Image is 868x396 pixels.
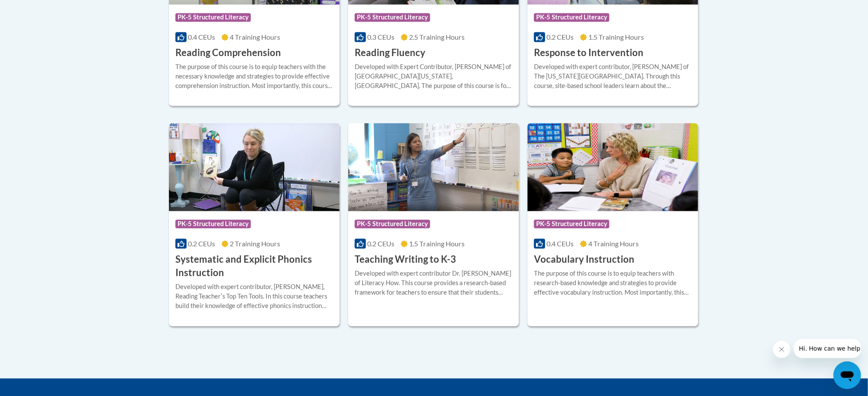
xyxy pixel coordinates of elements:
[355,62,512,91] div: Developed with Expert Contributor, [PERSON_NAME] of [GEOGRAPHIC_DATA][US_STATE], [GEOGRAPHIC_DATA...
[534,220,609,228] span: PK-5 Structured Literacy
[348,123,519,211] img: Course Logo
[409,33,465,41] span: 2.5 Training Hours
[534,253,634,266] h3: Vocabulary Instruction
[188,239,215,248] span: 0.2 CEUs
[169,123,340,211] img: Course Logo
[534,62,692,91] div: Developed with expert contributor, [PERSON_NAME] of The [US_STATE][GEOGRAPHIC_DATA]. Through this...
[348,123,519,326] a: Course LogoPK-5 Structured Literacy0.2 CEUs1.5 Training Hours Teaching Writing to K-3Developed wi...
[588,33,644,41] span: 1.5 Training Hours
[367,239,394,248] span: 0.2 CEUs
[794,339,861,358] iframe: Message from company
[169,123,340,326] a: Course LogoPK-5 Structured Literacy0.2 CEUs2 Training Hours Systematic and Explicit Phonics Instr...
[834,361,861,389] iframe: Button to launch messaging window
[409,239,465,248] span: 1.5 Training Hours
[534,46,643,60] h3: Response to Intervention
[355,269,512,297] div: Developed with expert contributor Dr. [PERSON_NAME] of Literacy How. This course provides a resea...
[367,33,394,41] span: 0.3 CEUs
[528,123,698,326] a: Course LogoPK-5 Structured Literacy0.4 CEUs4 Training Hours Vocabulary InstructionThe purpose of ...
[5,6,70,13] span: Hi. How can we help?
[534,269,692,297] div: The purpose of this course is to equip teachers with research-based knowledge and strategies to p...
[534,13,609,22] span: PK-5 Structured Literacy
[188,33,215,41] span: 0.4 CEUs
[588,239,639,248] span: 4 Training Hours
[175,13,251,22] span: PK-5 Structured Literacy
[773,341,790,358] iframe: Close message
[355,253,456,266] h3: Teaching Writing to K-3
[175,220,251,228] span: PK-5 Structured Literacy
[546,239,574,248] span: 0.4 CEUs
[528,123,698,211] img: Course Logo
[230,33,280,41] span: 4 Training Hours
[355,13,430,22] span: PK-5 Structured Literacy
[175,282,333,311] div: Developed with expert contributor, [PERSON_NAME], Reading Teacherʹs Top Ten Tools. In this course...
[230,239,280,248] span: 2 Training Hours
[355,46,425,60] h3: Reading Fluency
[355,220,430,228] span: PK-5 Structured Literacy
[175,253,333,280] h3: Systematic and Explicit Phonics Instruction
[546,33,574,41] span: 0.2 CEUs
[175,46,281,60] h3: Reading Comprehension
[175,62,333,91] div: The purpose of this course is to equip teachers with the necessary knowledge and strategies to pr...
